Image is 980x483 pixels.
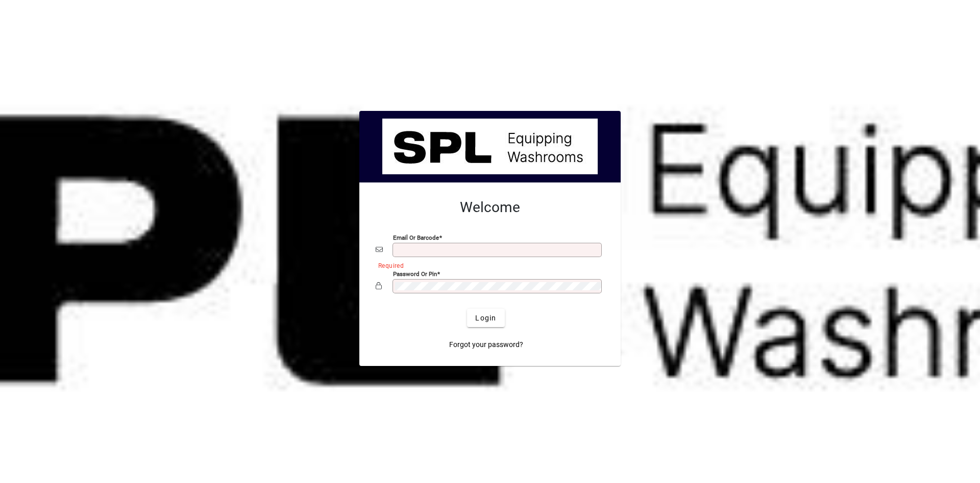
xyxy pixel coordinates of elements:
[393,234,439,241] mat-label: Email or Barcode
[393,270,437,278] mat-label: Password or Pin
[449,339,523,350] span: Forgot your password?
[378,260,596,270] mat-error: Required
[376,199,604,216] h2: Welcome
[467,309,504,327] button: Login
[475,313,496,324] span: Login
[445,335,527,354] a: Forgot your password?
